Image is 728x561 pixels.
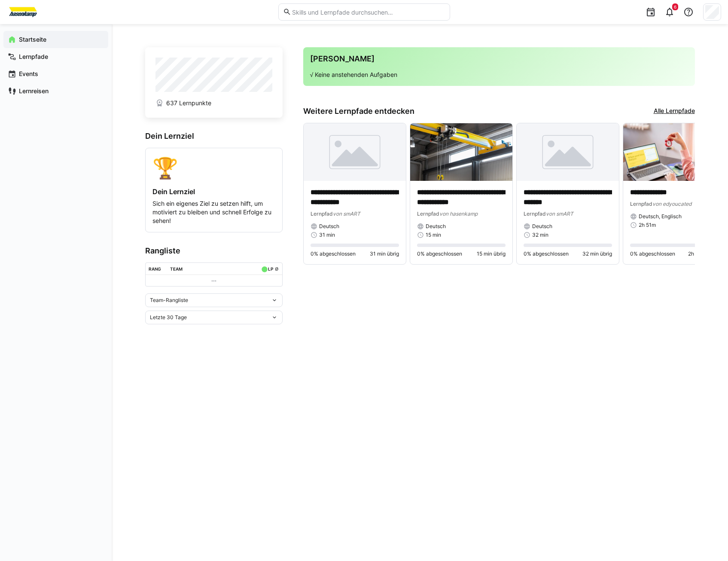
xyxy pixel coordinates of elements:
span: Letzte 30 Tage [150,314,187,321]
span: Deutsch [319,223,339,230]
span: 32 min übrig [582,250,612,257]
h3: [PERSON_NAME] [310,54,688,64]
input: Skills und Lernpfade durchsuchen… [291,8,445,16]
p: √ Keine anstehenden Aufgaben [310,70,688,79]
span: 0% abgeschlossen [311,250,356,257]
div: 🏆 [152,155,275,180]
div: Rang [149,266,161,271]
h3: Dein Lernziel [145,131,283,141]
span: 31 min [319,232,335,238]
img: image [410,123,512,181]
span: 637 Lernpunkte [166,99,211,107]
span: 0% abgeschlossen [417,250,462,257]
a: ø [275,265,279,272]
h3: Weitere Lernpfade entdecken [303,107,414,116]
span: von smART [333,210,360,217]
span: Team-Rangliste [150,297,188,304]
p: Sich ein eigenes Ziel zu setzen hilft, um motiviert zu bleiben und schnell Erfolge zu sehen! [152,199,275,225]
span: von smART [546,210,573,217]
span: 32 min [532,232,548,238]
span: 31 min übrig [370,250,399,257]
span: Deutsch [426,223,446,230]
span: Lernpfad [630,201,652,207]
h3: Rangliste [145,246,283,256]
span: 2h 51m übrig [688,250,719,257]
span: von hasenkamp [439,210,478,217]
span: Deutsch [532,223,552,230]
img: image [623,123,725,181]
span: 15 min [426,232,441,238]
span: 15 min übrig [477,250,506,257]
img: image [517,123,619,181]
div: LP [268,266,273,271]
span: Lernpfad [311,210,333,217]
h4: Dein Lernziel [152,187,275,196]
span: Deutsch, Englisch [639,213,682,220]
span: Lernpfad [524,210,546,217]
span: 0% abgeschlossen [630,250,675,257]
img: image [304,123,406,181]
a: Alle Lernpfade [654,107,695,116]
div: Team [170,266,183,271]
span: von edyoucated [652,201,691,207]
span: 6 [674,4,676,9]
span: 2h 51m [639,222,656,229]
span: Lernpfad [417,210,439,217]
span: 0% abgeschlossen [524,250,569,257]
